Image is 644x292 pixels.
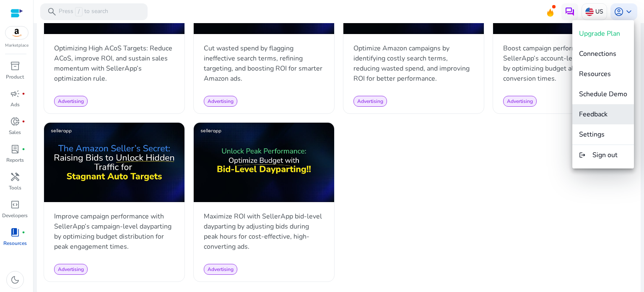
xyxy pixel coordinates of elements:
span: Settings [579,130,605,139]
span: Feedback [579,110,608,119]
span: Connections [579,49,616,58]
span: Sign out [592,150,618,160]
span: Schedule Demo [579,89,627,99]
mat-icon: logout [579,150,586,160]
span: Resources [579,69,611,79]
span: Upgrade Plan [579,29,620,38]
